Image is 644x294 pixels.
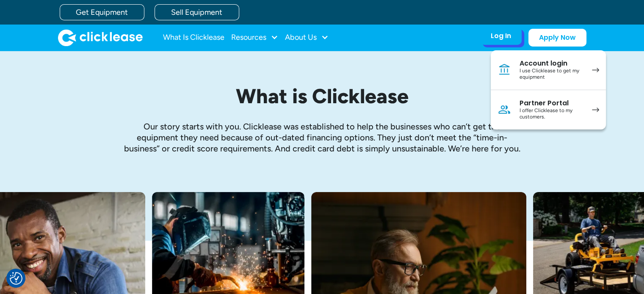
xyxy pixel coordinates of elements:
h1: What is Clicklease [123,85,521,107]
a: What Is Clicklease [163,29,224,46]
a: Apply Now [528,29,586,47]
a: Get Equipment [60,4,144,20]
div: I offer Clicklease to my customers. [520,107,583,121]
img: arrow [592,107,599,112]
nav: Log In [491,50,606,129]
div: About Us [285,29,329,46]
img: Revisit consent button [10,272,22,285]
div: Resources [231,29,278,46]
a: Partner PortalI offer Clicklease to my customers. [491,90,606,129]
div: Account login [520,59,583,68]
a: Sell Equipment [155,4,239,20]
a: Account loginI use Clicklease to get my equipment [491,50,606,90]
div: Log In [491,32,511,40]
div: I use Clicklease to get my equipment [520,68,583,81]
img: Bank icon [498,63,511,77]
button: Consent Preferences [10,272,22,285]
img: arrow [592,68,599,72]
a: home [58,29,143,46]
p: Our story starts with you. Clicklease was established to help the businesses who can’t get the eq... [123,121,521,154]
img: Clicklease logo [58,29,143,46]
img: Person icon [498,103,511,116]
div: Partner Portal [520,99,583,107]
